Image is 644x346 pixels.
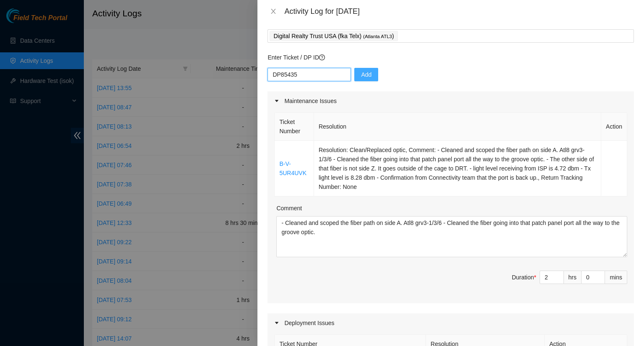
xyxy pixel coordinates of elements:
[605,271,627,284] div: mins
[267,8,279,15] button: Close
[363,34,392,39] span: ( Atlanta ATL3
[274,98,279,103] span: caret-right
[273,31,394,41] p: Digital Realty Trust USA (fka Telx) )
[284,7,634,16] div: Activity Log for [DATE]
[270,8,277,15] span: close
[279,160,306,176] a: B-V-5UR4UVK
[354,68,378,81] button: Add
[601,113,627,141] th: Action
[274,320,279,325] span: caret-right
[314,141,601,196] td: Resolution: Clean/Replaced optic, Comment: - Cleaned and scoped the fiber path on side A. Atl8 gr...
[276,204,302,213] label: Comment
[267,53,634,62] p: Enter Ticket / DP ID
[276,216,627,257] textarea: Comment
[319,54,325,60] span: question-circle
[314,113,601,141] th: Resolution
[267,91,634,111] div: Maintenance Issues
[275,113,314,141] th: Ticket Number
[564,271,582,284] div: hrs
[361,70,371,79] span: Add
[267,313,634,333] div: Deployment Issues
[512,273,536,282] div: Duration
